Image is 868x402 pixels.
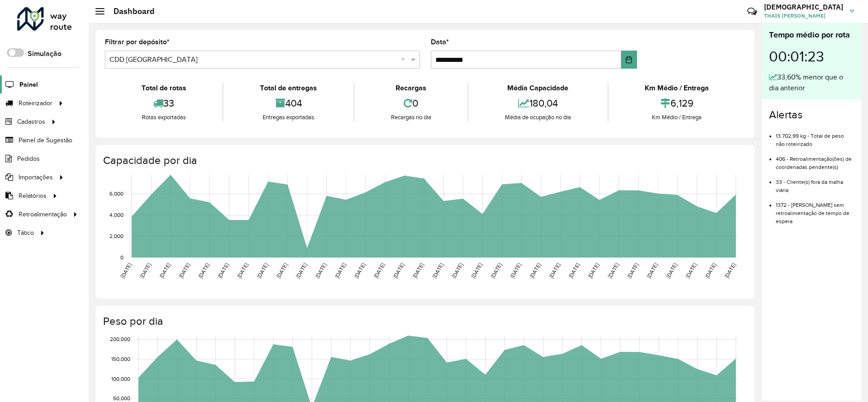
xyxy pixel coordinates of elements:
div: Entregas exportadas [226,113,351,122]
span: Pedidos [17,154,40,164]
text: [DATE] [373,262,386,279]
button: Choose Date [621,51,637,69]
text: [DATE] [509,262,522,279]
text: [DATE] [528,262,542,279]
div: 33,60% menor que o dia anterior [769,72,854,93]
text: [DATE] [236,262,249,279]
span: Importações [19,173,53,182]
label: Data [431,37,449,47]
text: [DATE] [607,262,620,279]
span: Tático [17,228,34,238]
li: 406 - Retroalimentação(ões) de coordenadas pendente(s) [776,148,854,171]
div: Média de ocupação no dia [471,113,605,122]
text: [DATE] [256,262,269,279]
a: Contato Rápido [742,2,762,21]
div: 180,04 [471,93,605,113]
text: [DATE] [704,262,717,279]
div: Rotas exportadas [107,113,220,122]
text: [DATE] [139,262,152,279]
span: Retroalimentação [19,210,67,219]
h3: [DEMOGRAPHIC_DATA] [764,3,843,11]
label: Filtrar por depósito [105,37,170,47]
text: 150,000 [111,356,130,362]
li: 13.702,99 kg - Total de peso não roteirizado [776,125,854,148]
text: [DATE] [275,262,288,279]
text: [DATE] [548,262,561,279]
div: Total de rotas [107,83,220,93]
text: [DATE] [431,262,444,279]
div: Recargas [357,83,465,93]
text: 4,000 [109,212,123,218]
text: [DATE] [314,262,327,279]
h4: Capacidade por dia [103,154,745,167]
text: 200,000 [110,336,130,342]
text: [DATE] [451,262,464,279]
text: [DATE] [295,262,308,279]
text: [DATE] [626,262,639,279]
text: [DATE] [684,262,698,279]
label: Simulação [28,48,61,59]
div: Km Médio / Entrega [611,113,743,122]
span: Relatórios [19,191,47,201]
text: [DATE] [665,262,678,279]
span: Roteirizador [19,98,52,108]
text: [DATE] [587,262,600,279]
div: Km Médio / Entrega [611,83,743,93]
text: 0 [120,254,123,260]
text: 100,000 [111,376,130,382]
div: 404 [226,93,351,113]
div: Média Capacidade [471,83,605,93]
text: [DATE] [392,262,405,279]
h4: Peso por dia [103,315,745,328]
span: Cadastros [17,117,45,126]
span: Painel [19,80,38,89]
text: [DATE] [353,262,366,279]
span: THAIS [PERSON_NAME] [764,12,843,20]
text: [DATE] [217,262,230,279]
span: Clear all [401,54,409,65]
text: [DATE] [723,262,736,279]
text: [DATE] [646,262,659,279]
text: [DATE] [490,262,503,279]
div: Total de entregas [226,83,351,93]
div: Recargas no dia [357,113,465,122]
div: 0 [357,93,465,113]
text: [DATE] [197,262,210,279]
h4: Alertas [769,108,854,122]
text: [DATE] [567,262,580,279]
text: 50,000 [113,395,130,401]
span: Painel de Sugestão [19,136,72,145]
text: 6,000 [109,191,123,196]
div: 33 [107,93,220,113]
div: Tempo médio por rota [769,29,854,41]
text: 2,000 [109,233,123,239]
div: 6,129 [611,93,743,113]
text: [DATE] [470,262,483,279]
text: [DATE] [411,262,425,279]
text: [DATE] [119,262,132,279]
li: 1372 - [PERSON_NAME] sem retroalimentação de tempo de espera [776,194,854,225]
text: [DATE] [158,262,171,279]
h2: Dashboard [104,6,155,16]
div: 00:01:23 [769,41,854,72]
text: [DATE] [178,262,191,279]
text: [DATE] [334,262,347,279]
li: 33 - Cliente(s) fora da malha viária [776,171,854,194]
